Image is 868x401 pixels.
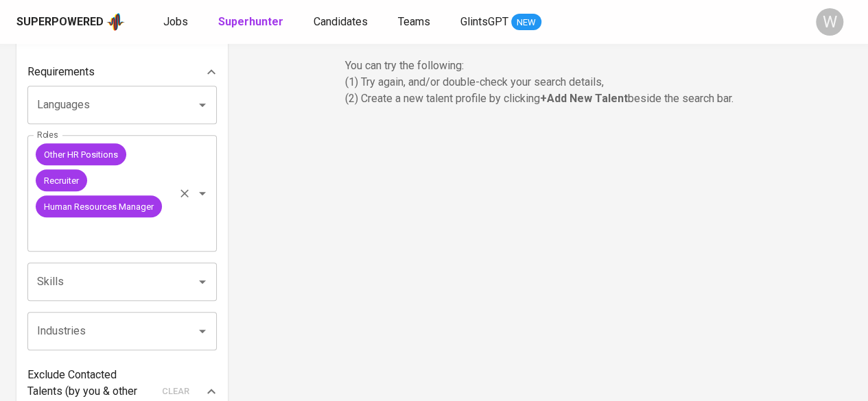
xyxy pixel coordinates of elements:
button: Open [193,95,212,114]
span: Recruiter [36,174,87,187]
a: Superhunter [218,14,286,31]
div: Recruiter [36,169,87,191]
div: W [816,8,843,36]
button: Open [193,321,212,341]
a: GlintsGPT NEW [460,14,541,31]
a: Jobs [163,14,191,31]
span: Candidates [314,15,368,28]
div: Superpowered [16,14,104,30]
p: Requirements [27,64,95,80]
a: Superpoweredapp logo [16,12,125,32]
b: + Add New Talent [540,92,628,105]
div: Other HR Positions [36,143,126,165]
button: Clear [175,184,194,203]
span: Human Resources Manager [36,200,162,213]
span: GlintsGPT [460,15,508,28]
p: (1) Try again, and/or double-check your search details, [345,74,757,90]
span: Jobs [163,15,188,28]
p: (2) Create a new talent profile by clicking beside the search bar. [345,90,757,107]
span: Other HR Positions [36,148,126,161]
button: Open [193,272,212,291]
img: app logo [106,12,125,32]
p: You can try the following : [345,58,757,74]
a: Teams [398,14,433,31]
div: Requirements [27,58,217,86]
div: Human Resources Manager [36,195,162,217]
a: Candidates [314,14,371,31]
b: Superhunter [218,15,283,28]
span: Teams [398,15,430,28]
span: NEW [511,16,541,29]
button: Open [193,184,212,203]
